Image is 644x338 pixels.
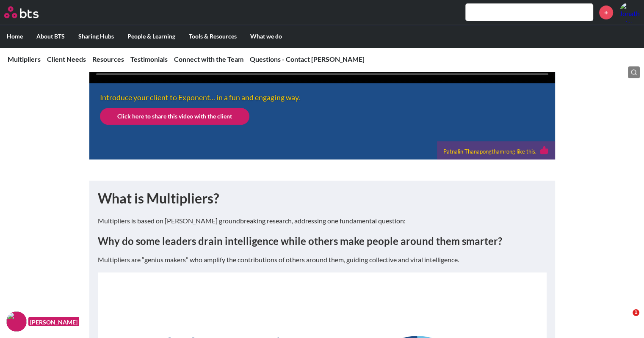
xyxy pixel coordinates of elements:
[28,317,79,327] figcaption: [PERSON_NAME]
[100,94,456,102] p: Introduce your client to Exponent... in a fun and engaging way.
[182,25,243,47] label: Tools & Resources
[599,5,613,19] a: +
[98,255,547,264] p: Multipliers are “genius makers” who amplify the contributions of others around them, guiding coll...
[443,146,549,157] div: Patnalin Thanapongthamrong like this.
[30,25,72,47] label: About BTS
[8,55,41,63] a: Multipliers
[100,108,249,125] a: Click here to share this video with the client
[243,25,289,47] label: What we do
[98,189,547,208] h1: What is Multipliers?
[633,309,639,316] span: 1
[92,55,124,63] a: Resources
[98,235,502,247] strong: Why do some leaders drain intelligence while others make people around them smarter?
[174,55,243,63] a: Connect with the Team
[121,25,182,47] label: People & Learning
[4,6,54,18] a: Go home
[6,311,27,332] img: F
[619,2,640,22] img: Jonathon Allred
[619,2,640,22] a: Profile
[130,55,168,63] a: Testimonials
[250,55,365,63] a: Questions - Contact [PERSON_NAME]
[98,216,547,225] p: Multipliers is based on [PERSON_NAME] groundbreaking research, addressing one fundamental question:
[47,55,86,63] a: Client Needs
[615,309,636,330] iframe: Intercom live chat
[4,6,39,18] img: BTS Logo
[72,25,121,47] label: Sharing Hubs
